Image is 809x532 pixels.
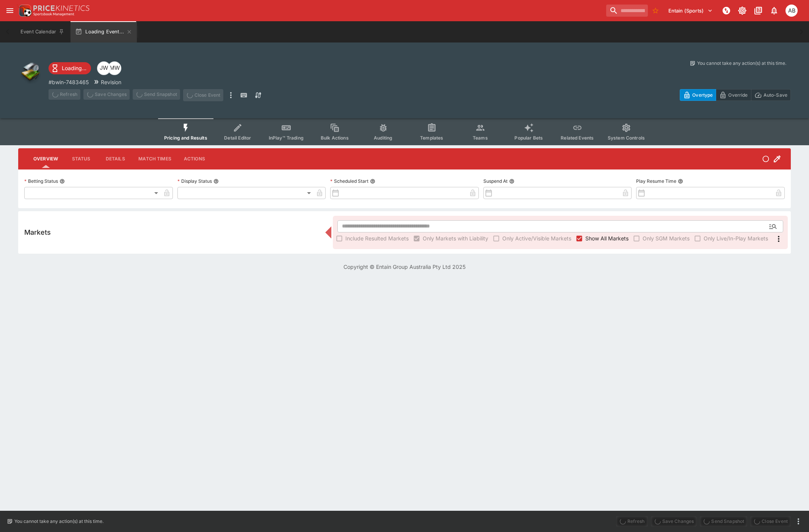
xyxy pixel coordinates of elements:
button: Override [716,89,751,101]
p: Display Status [177,178,212,184]
p: Overtype [692,91,713,99]
span: Only Live/In-Play Markets [704,234,768,242]
svg: More [774,234,783,243]
p: You cannot take any action(s) at this time. [14,518,103,525]
span: Include Resulted Markets [345,234,409,242]
button: Display Status [213,179,219,184]
p: Betting Status [24,178,58,184]
div: Event type filters [158,118,651,145]
span: Only Markets with Liability [423,234,488,242]
img: PriceKinetics Logo [17,3,32,18]
button: Toggle light/dark mode [735,4,749,17]
span: Detail Editor [224,135,251,141]
span: Auditing [374,135,392,141]
img: other.png [18,60,42,84]
span: Only Active/Visible Markets [502,234,571,242]
p: Loading... [62,64,86,72]
div: Justin Walsh [97,61,111,75]
p: You cannot take any action(s) at this time. [697,60,786,67]
span: InPlay™ Trading [269,135,304,141]
button: Play Resume Time [678,179,683,184]
h5: Markets [24,228,51,237]
button: more [226,89,235,101]
img: Sportsbook Management [33,13,74,16]
div: Michael Wilczynski [108,61,121,75]
div: Alex Bothe [785,5,798,17]
p: Override [728,91,748,99]
img: PriceKinetics [33,5,89,11]
button: Suspend At [509,179,514,184]
button: Alex Bothe [783,2,800,19]
button: Actions [177,150,212,168]
button: Betting Status [60,179,65,184]
span: Teams [473,135,488,141]
button: Notifications [767,4,781,17]
button: Details [98,150,132,168]
span: Templates [420,135,443,141]
button: Match Times [132,150,177,168]
span: Bulk Actions [321,135,349,141]
input: search [606,5,648,17]
button: Loading Event... [71,21,137,42]
p: Scheduled Start [330,178,368,184]
p: Auto-Save [764,91,787,99]
p: Revision [101,78,121,86]
span: Popular Bets [514,135,543,141]
button: Overtype [680,89,716,101]
button: Select Tenant [664,5,717,17]
button: Status [64,150,98,168]
button: Auto-Save [751,89,791,101]
button: Event Calendar [16,21,69,42]
button: No Bookmarks [649,5,662,17]
span: System Controls [608,135,645,141]
span: Related Events [561,135,594,141]
button: more [794,517,803,526]
button: Scheduled Start [370,179,375,184]
span: Pricing and Results [164,135,207,141]
p: Copy To Clipboard [49,78,89,86]
span: Show All Markets [585,234,629,242]
button: NOT Connected to PK [720,4,733,17]
button: Documentation [751,4,765,17]
p: Play Resume Time [636,178,676,184]
span: Only SGM Markets [643,234,690,242]
p: Suspend At [483,178,508,184]
div: Start From [680,89,791,101]
button: Open [766,220,780,233]
button: Overview [27,150,64,168]
button: open drawer [3,4,17,17]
